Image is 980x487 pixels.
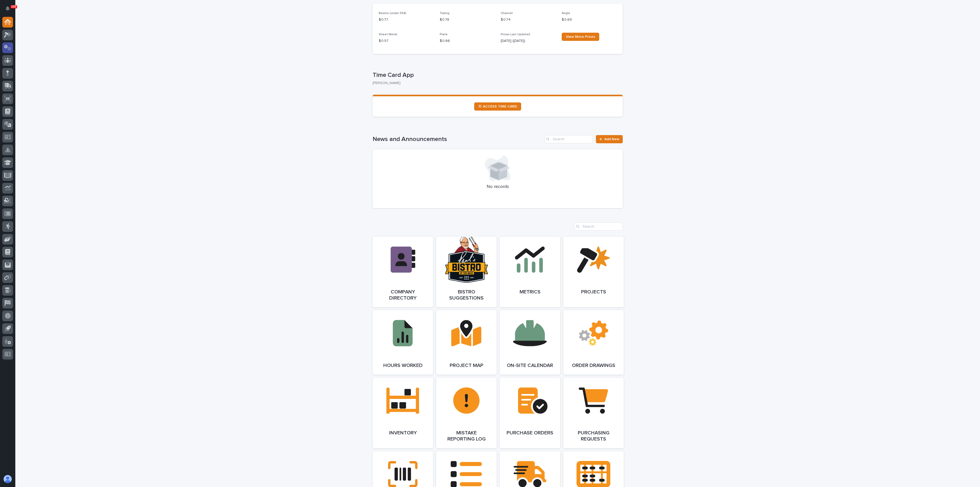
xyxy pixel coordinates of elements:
a: Mistake Reporting Log [436,378,497,448]
a: Projects [563,237,624,307]
a: Order Drawings [563,310,624,375]
p: $ 0.74 [501,17,556,22]
p: [PERSON_NAME] [373,81,619,85]
span: Add New [604,137,619,141]
div: Notifications100 [6,6,13,14]
input: Search [544,135,593,143]
a: Inventory [373,378,433,448]
a: Add New [596,135,623,143]
span: Beams (under 55#) [379,12,406,15]
span: Tubing [440,12,449,15]
span: Sheet Metal [379,33,397,36]
a: Metrics [500,237,560,307]
p: $ 0.77 [379,17,434,22]
a: ⏲ ACCESS TIME CARD [474,102,521,111]
a: Purchase Orders [500,378,560,448]
p: $ 0.78 [440,17,495,22]
a: Company Directory [373,237,433,307]
span: Prices Last Updated [501,33,530,36]
p: $ 0.57 [379,38,434,44]
input: Search [574,222,623,231]
p: 100 [11,5,16,8]
a: Hours Worked [373,310,433,375]
span: ⏲ ACCESS TIME CARD [478,105,517,108]
p: No records [379,184,617,190]
a: Bistro Suggestions [436,237,497,307]
span: Plate [440,33,448,36]
p: $ 0.66 [440,38,495,44]
span: Channel [501,12,513,15]
button: users-avatar [2,474,13,484]
a: Purchasing Requests [563,378,624,448]
h1: News and Announcements [373,136,542,143]
span: Angle [562,12,570,15]
p: $ 0.69 [562,17,617,22]
button: Notifications [2,3,13,14]
a: Project Map [436,310,497,375]
a: On-Site Calendar [500,310,560,375]
p: Time Card App [373,72,621,79]
p: [DATE] ([DATE]) [501,38,556,44]
span: View More Prices [566,35,595,39]
a: View More Prices [562,33,599,41]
